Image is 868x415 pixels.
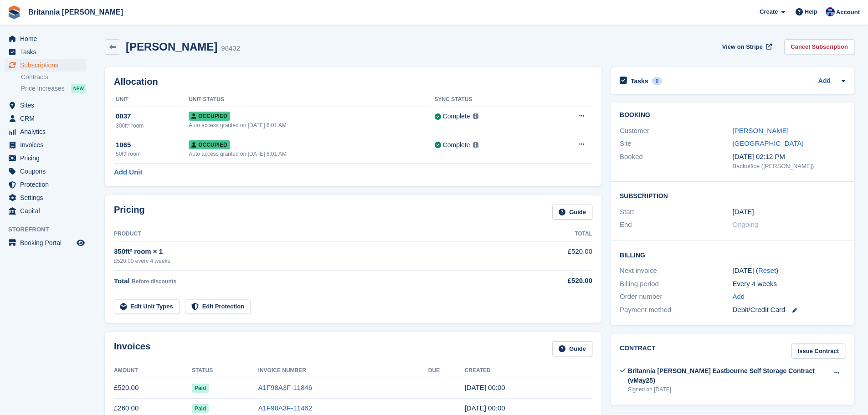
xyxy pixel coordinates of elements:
[189,121,434,129] div: Auto access granted on [DATE] 6:01 AM
[189,112,230,121] span: Occupied
[5,205,86,217] a: menu
[733,305,845,315] div: Debit/Credit Card
[114,364,192,378] th: Amount
[189,150,434,158] div: Auto access granted on [DATE] 6:01 AM
[20,165,75,178] span: Coupons
[192,404,209,413] span: Paid
[620,152,732,171] div: Booked
[443,140,470,150] div: Complete
[620,112,845,119] h2: Booking
[435,92,544,107] th: Sync Status
[826,7,835,16] img: Becca Clark
[465,404,505,412] time: 2025-08-31 23:00:28 UTC
[258,384,312,391] a: A1F98A3F-11846
[733,220,759,228] span: Ongoing
[20,138,75,151] span: Invoices
[114,92,189,107] th: Unit
[620,220,732,230] div: End
[620,305,732,315] div: Payment method
[628,366,828,385] div: Britannia [PERSON_NAME] Eastbourne Self Storage Contract (vMay25)
[620,207,732,217] div: Start
[5,32,86,45] a: menu
[473,113,478,119] img: icon-info-grey-7440780725fd019a000dd9b08b2336e03edf1995a4989e88bcd33f0948082b44.svg
[733,127,789,134] a: [PERSON_NAME]
[5,46,86,58] a: menu
[20,205,75,217] span: Capital
[733,292,745,302] a: Add
[443,112,470,121] div: Complete
[114,257,519,265] div: £520.00 every 4 weeks
[114,167,142,178] a: Add Unit
[25,5,127,20] a: Britannia [PERSON_NAME]
[628,385,828,394] div: Signed on [DATE]
[20,112,75,125] span: CRM
[185,299,251,314] a: Edit Protection
[733,266,845,276] div: [DATE] ( )
[5,125,86,138] a: menu
[836,8,860,17] span: Account
[552,205,592,220] a: Guide
[5,191,86,204] a: menu
[620,138,732,149] div: Site
[5,138,86,151] a: menu
[620,266,732,276] div: Next invoice
[7,5,21,19] img: stora-icon-8386f47178a22dfd0bd8f6a31ec36ba5ce8667c1dd55bd0f319d3a0aa187defe.svg
[20,99,75,112] span: Sites
[5,112,86,125] a: menu
[620,250,845,259] h2: Billing
[116,122,189,130] div: 300ft² room
[189,140,230,149] span: Occupied
[20,32,75,45] span: Home
[465,384,505,391] time: 2025-09-28 23:00:43 UTC
[5,178,86,191] a: menu
[805,7,817,16] span: Help
[620,279,732,289] div: Billing period
[114,277,130,285] span: Total
[116,150,189,158] div: 50ft² room
[192,364,258,378] th: Status
[465,364,592,378] th: Created
[791,343,845,359] a: Issue Contract
[733,162,845,171] div: Backoffice ([PERSON_NAME])
[5,236,86,249] a: menu
[258,404,312,412] a: A1F98A3F-11462
[652,77,663,85] div: 0
[733,279,845,289] div: Every 4 weeks
[192,384,209,393] span: Paid
[818,76,831,87] a: Add
[620,292,732,302] div: Order number
[20,191,75,204] span: Settings
[114,299,180,314] a: Edit Unit Types
[132,278,176,285] span: Before discounts
[620,126,732,136] div: Customer
[71,84,86,93] div: NEW
[428,364,465,378] th: Due
[189,92,434,107] th: Unit Status
[8,225,91,234] span: Storefront
[75,237,86,248] a: Preview store
[719,39,774,54] a: View on Stripe
[258,364,428,378] th: Invoice Number
[20,46,75,58] span: Tasks
[21,73,86,82] a: Contracts
[722,42,763,51] span: View on Stripe
[552,341,592,356] a: Guide
[116,111,189,122] div: 0037
[519,227,592,241] th: Total
[114,246,519,257] div: 350ft² room × 1
[620,191,845,200] h2: Subscription
[114,227,519,241] th: Product
[620,343,656,359] h2: Contract
[20,59,75,72] span: Subscriptions
[5,59,86,72] a: menu
[5,165,86,178] a: menu
[20,178,75,191] span: Protection
[631,77,648,85] h2: Tasks
[473,142,478,148] img: icon-info-grey-7440780725fd019a000dd9b08b2336e03edf1995a4989e88bcd33f0948082b44.svg
[519,276,592,286] div: £520.00
[758,266,776,274] a: Reset
[116,140,189,150] div: 1065
[21,84,65,93] span: Price increases
[519,241,592,270] td: £520.00
[114,77,592,87] h2: Allocation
